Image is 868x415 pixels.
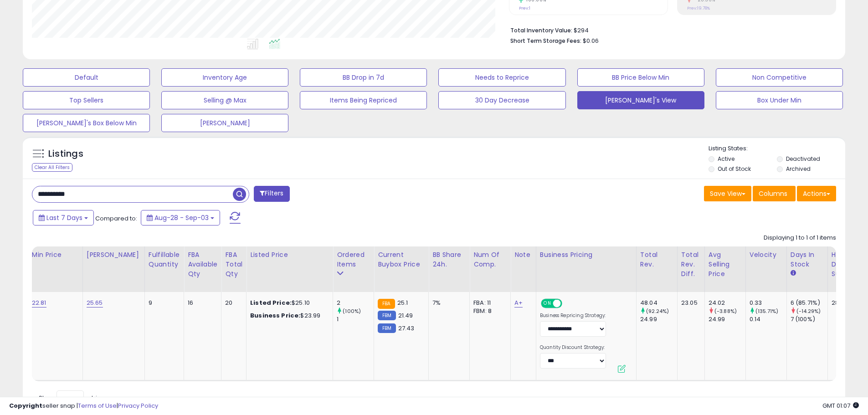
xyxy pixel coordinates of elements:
[718,155,734,163] label: Active
[709,250,742,279] div: Avg Selling Price
[23,114,150,132] button: [PERSON_NAME]'s Box Below Min
[250,299,326,307] div: $25.10
[23,68,150,87] button: Default
[687,5,710,11] small: Prev: 19.78%
[786,155,820,163] label: Deactivated
[791,299,827,307] div: 6 (85.71%)
[398,311,413,320] span: 21.49
[764,234,836,242] div: Displaying 1 to 1 of 1 items
[225,299,239,307] div: 20
[791,315,827,323] div: 7 (100%)
[78,401,117,410] a: Terms of Use
[432,250,466,269] div: BB Share 24h.
[95,214,137,223] span: Compared to:
[188,250,217,279] div: FBA Available Qty
[337,299,374,307] div: 2
[161,68,288,87] button: Inventory Age
[161,91,288,109] button: Selling @ Max
[378,250,425,269] div: Current Buybox Price
[510,26,572,34] b: Total Inventory Value:
[796,307,821,315] small: (-14.29%)
[753,186,796,201] button: Columns
[250,298,292,307] b: Listed Price:
[540,313,606,319] label: Business Repricing Strategy:
[9,402,158,410] div: seller snap | |
[337,250,370,269] div: Ordered Items
[398,324,415,333] span: 27.43
[397,298,408,307] span: 25.1
[141,210,220,225] button: Aug-28 - Sep-03
[149,250,180,269] div: Fulfillable Quantity
[473,307,503,315] div: FBM: 8
[378,299,395,309] small: FBA
[716,91,843,109] button: Box Under Min
[23,91,150,109] button: Top Sellers
[46,213,82,222] span: Last 7 Days
[716,68,843,87] button: Non Competitive
[759,189,787,198] span: Columns
[87,298,103,307] a: 25.65
[709,315,745,323] div: 24.99
[832,299,862,307] div: 28.40
[797,186,836,201] button: Actions
[432,299,462,307] div: 7%
[718,165,751,173] label: Out of Stock
[704,186,751,201] button: Save View
[832,250,865,279] div: Historical Days Of Supply
[378,323,395,333] small: FBM
[48,148,83,160] h5: Listings
[438,91,565,109] button: 30 Day Decrease
[154,213,209,222] span: Aug-28 - Sep-03
[577,68,704,87] button: BB Price Below Min
[791,269,796,277] small: Days In Stock.
[33,210,94,225] button: Last 7 Days
[646,307,669,315] small: (92.24%)
[519,5,530,11] small: Prev: 1
[473,250,507,269] div: Num of Comp.
[540,344,606,351] label: Quantity Discount Strategy:
[561,300,575,307] span: OFF
[39,394,104,402] span: Show: entries
[438,68,565,87] button: Needs to Reprice
[188,299,214,307] div: 16
[786,165,811,173] label: Archived
[822,401,859,410] span: 2025-09-12 01:07 GMT
[514,250,532,260] div: Note
[161,114,288,132] button: [PERSON_NAME]
[32,298,46,307] a: 22.81
[337,315,374,323] div: 1
[32,250,79,260] div: Min Price
[750,315,786,323] div: 0.14
[473,299,503,307] div: FBA: 11
[583,36,599,45] span: $0.06
[540,250,632,260] div: Business Pricing
[343,307,361,315] small: (100%)
[300,68,427,87] button: BB Drop in 7d
[254,186,289,202] button: Filters
[750,299,786,307] div: 0.33
[791,250,824,269] div: Days In Stock
[250,312,326,320] div: $23.99
[149,299,177,307] div: 9
[118,401,158,410] a: Privacy Policy
[300,91,427,109] button: Items Being Repriced
[9,401,42,410] strong: Copyright
[709,299,745,307] div: 24.02
[225,250,242,279] div: FBA Total Qty
[681,250,701,279] div: Total Rev. Diff.
[681,299,698,307] div: 23.05
[510,37,581,45] b: Short Term Storage Fees:
[510,24,829,35] li: $294
[709,144,845,153] p: Listing States:
[378,311,395,320] small: FBM
[542,300,553,307] span: ON
[250,311,300,320] b: Business Price:
[750,250,783,260] div: Velocity
[32,163,72,172] div: Clear All Filters
[640,315,677,323] div: 24.99
[714,307,737,315] small: (-3.88%)
[640,250,673,269] div: Total Rev.
[577,91,704,109] button: [PERSON_NAME]'s View
[514,298,523,307] a: A+
[640,299,677,307] div: 48.04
